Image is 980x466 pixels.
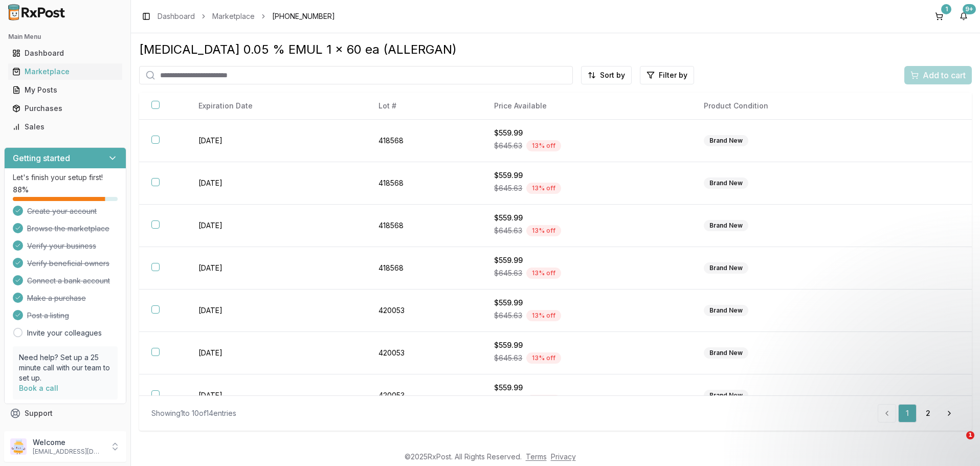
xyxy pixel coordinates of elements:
th: Price Available [482,93,692,120]
h2: Main Menu [8,33,122,41]
h3: Getting started [13,152,70,164]
div: $559.99 [494,128,679,138]
span: [PHONE_NUMBER] [272,11,335,21]
span: Feedback [25,427,59,437]
div: Marketplace [12,66,118,77]
img: User avatar [10,438,27,455]
div: My Posts [12,85,118,95]
td: [DATE] [186,247,366,290]
span: 1 [966,431,974,439]
div: 13 % off [526,352,561,364]
span: Filter by [659,70,687,80]
a: Privacy [551,452,576,461]
div: 13 % off [526,140,561,151]
div: Dashboard [12,48,118,58]
a: My Posts [8,81,122,99]
td: 418568 [366,162,482,205]
span: Sort by [600,70,625,80]
span: Connect a bank account [27,276,110,286]
nav: breadcrumb [158,11,335,21]
td: [DATE] [186,332,366,374]
a: Book a call [19,384,58,392]
div: 13 % off [526,225,561,236]
div: $559.99 [494,298,679,308]
td: [DATE] [186,120,366,162]
div: Brand New [704,262,748,274]
td: [DATE] [186,205,366,247]
td: [DATE] [186,290,366,332]
div: $559.99 [494,340,679,350]
a: Dashboard [158,11,195,21]
span: $645.63 [494,395,522,406]
a: Purchases [8,99,122,118]
th: Expiration Date [186,93,366,120]
button: 1 [931,8,947,25]
div: Brand New [704,305,748,316]
a: Sales [8,118,122,136]
button: Feedback [4,423,126,441]
a: Marketplace [212,11,255,21]
div: $559.99 [494,255,679,265]
a: Marketplace [8,62,122,81]
a: Dashboard [8,44,122,62]
button: My Posts [4,82,126,98]
td: [DATE] [186,374,366,417]
p: Need help? Set up a 25 minute call with our team to set up. [19,352,112,383]
div: Purchases [12,103,118,114]
td: 418568 [366,205,482,247]
div: $559.99 [494,213,679,223]
div: 13 % off [526,268,561,279]
div: [MEDICAL_DATA] 0.05 % EMUL 1 x 60 ea (ALLERGAN) [139,41,972,58]
img: RxPost Logo [4,4,70,20]
div: Brand New [704,177,748,189]
th: Product Condition [692,93,895,120]
div: Showing 1 to 10 of 14 entries [151,408,236,418]
div: Brand New [704,390,748,401]
button: Purchases [4,100,126,117]
td: 418568 [366,120,482,162]
span: Verify your business [27,241,96,251]
button: Filter by [640,66,694,84]
iframe: Intercom live chat [945,431,970,456]
span: Post a listing [27,310,69,321]
span: $645.63 [494,141,522,151]
button: Support [4,404,126,423]
a: Invite your colleagues [27,328,102,338]
td: 420053 [366,374,482,417]
p: [EMAIL_ADDRESS][DOMAIN_NAME] [33,448,104,456]
td: [DATE] [186,162,366,205]
span: Verify beneficial owners [27,258,109,269]
button: Sort by [581,66,632,84]
span: Create your account [27,206,97,216]
span: $645.63 [494,226,522,236]
button: Sales [4,119,126,135]
div: 1 [941,4,951,14]
td: 420053 [366,332,482,374]
div: Brand New [704,135,748,146]
p: Welcome [33,437,104,448]
a: Terms [526,452,547,461]
td: 418568 [366,247,482,290]
div: 13 % off [526,183,561,194]
div: Brand New [704,347,748,359]
div: Sales [12,122,118,132]
div: $559.99 [494,170,679,181]
span: $645.63 [494,310,522,321]
p: Let's finish your setup first! [13,172,118,183]
span: $645.63 [494,183,522,193]
span: $645.63 [494,268,522,278]
td: 420053 [366,290,482,332]
div: 9+ [963,4,976,14]
div: Brand New [704,220,748,231]
span: Browse the marketplace [27,224,109,234]
span: 88 % [13,185,29,195]
th: Lot # [366,93,482,120]
button: 9+ [955,8,972,25]
div: 13 % off [526,310,561,321]
span: $645.63 [494,353,522,363]
button: Marketplace [4,63,126,80]
span: Make a purchase [27,293,86,303]
div: 13 % off [526,395,561,406]
button: Dashboard [4,45,126,61]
